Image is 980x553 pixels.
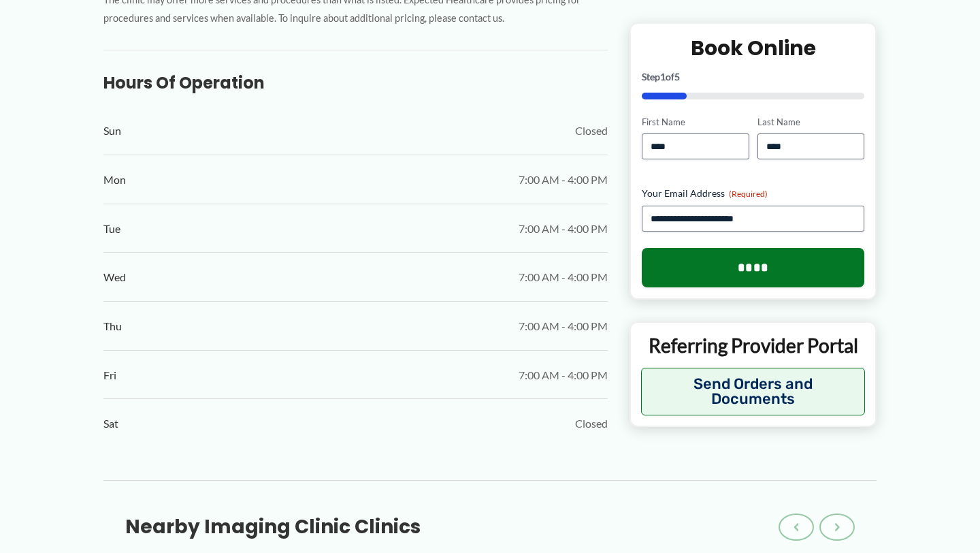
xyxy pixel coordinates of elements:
[642,72,864,81] p: Step of
[103,316,122,336] span: Thu
[834,519,840,535] span: ›
[729,189,768,199] span: (Required)
[125,515,421,539] h3: Nearby Imaging Clinic Clinics
[674,70,680,82] span: 5
[757,115,864,128] label: Last Name
[575,121,608,141] span: Closed
[641,333,865,358] p: Referring Provider Portal
[779,513,814,541] button: ‹
[103,267,126,287] span: Wed
[660,70,666,82] span: 1
[519,219,608,239] span: 7:00 AM - 4:00 PM
[103,219,120,239] span: Tue
[519,267,608,287] span: 7:00 AM - 4:00 PM
[103,365,116,385] span: Fri
[103,170,126,190] span: Mon
[519,316,608,336] span: 7:00 AM - 4:00 PM
[103,72,608,93] h3: Hours of Operation
[794,519,799,535] span: ‹
[641,368,865,415] button: Send Orders and Documents
[819,513,855,541] button: ›
[519,365,608,385] span: 7:00 AM - 4:00 PM
[642,34,864,61] h2: Book Online
[575,413,608,434] span: Closed
[519,170,608,190] span: 7:00 AM - 4:00 PM
[103,121,121,141] span: Sun
[642,115,749,128] label: First Name
[103,413,118,434] span: Sat
[642,187,864,200] label: Your Email Address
